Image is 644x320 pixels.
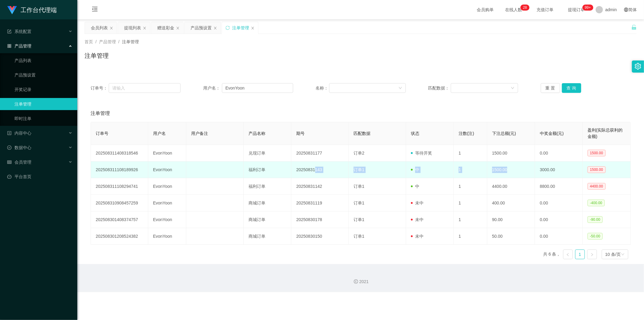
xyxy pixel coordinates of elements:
span: 提现订单 [565,8,588,12]
td: 202508311108189926 [91,162,148,178]
td: 3000.00 [535,162,583,178]
td: 兑现订单 [244,145,291,162]
td: 20250831177 [291,145,349,162]
span: 在线人数 [502,8,525,12]
span: 注数(注) [459,131,474,136]
a: 即时注单 [14,113,72,125]
a: 开奖记录 [14,83,72,96]
td: EvonYoon [148,162,187,178]
i: 图标: close [176,26,180,30]
i: 图标: close [143,26,146,30]
span: 未中 [411,201,424,205]
span: 订单2 [354,151,364,155]
td: 202508311108294741 [91,178,148,195]
i: 图标: setting [635,63,641,70]
i: 图标: global [624,8,628,12]
td: 1500.00 [487,162,535,178]
td: 0.00 [535,211,583,228]
span: 等待开奖 [411,151,432,155]
span: 内容中心 [7,131,31,136]
td: 400.00 [487,195,535,211]
td: 商城订单 [244,228,291,245]
td: 福利订单 [244,162,291,178]
div: 2021 [82,279,639,285]
td: 8800.00 [535,178,583,195]
li: 下一页 [587,250,597,259]
td: 20250830178 [291,211,349,228]
span: -90.00 [588,216,603,223]
i: 图标: left [566,253,570,256]
td: 商城订单 [244,211,291,228]
span: 状态 [411,131,419,136]
input: 请输入 [109,83,181,93]
div: 会员列表 [91,22,108,34]
span: / [118,39,120,44]
td: EvonYoon [148,145,187,162]
span: 用户名： [203,85,222,91]
h1: 工作台代理端 [21,0,57,20]
td: 4400.00 [487,178,535,195]
td: EvonYoon [148,178,187,195]
span: -50.00 [588,233,603,240]
span: 注单管理 [91,110,110,117]
span: 产品管理 [7,44,31,48]
td: 0.00 [535,195,583,211]
i: 图标: down [621,253,625,257]
a: 1 [575,250,585,259]
i: 图标: close [213,26,217,30]
span: 未中 [411,217,424,222]
td: 20250831142 [291,178,349,195]
div: 10 条/页 [605,250,621,259]
i: 图标: copyright [354,279,358,284]
i: 图标: right [590,253,594,256]
i: 图标: close [251,26,255,30]
button: 查 询 [562,83,581,93]
i: 图标: down [399,86,402,90]
span: 中 [411,184,419,189]
div: 注单管理 [232,22,249,34]
td: 1 [454,178,487,195]
div: 产品预设置 [191,22,212,34]
td: 202508311408318546 [91,145,148,162]
span: 1500.00 [588,150,605,156]
td: 90.00 [487,211,535,228]
i: 图标: table [7,160,11,164]
div: 提现列表 [124,22,141,34]
span: / [95,39,97,44]
span: 中奖金额(元) [540,131,564,136]
i: 图标: down [511,86,514,90]
div: 赠送彩金 [157,22,174,34]
a: 注单管理 [14,98,72,110]
span: 订单1 [354,217,364,222]
span: 用户名 [153,131,166,136]
td: 1 [454,162,487,178]
td: 20250831143 [291,162,349,178]
td: 商城订单 [244,195,291,211]
td: EvonYoon [148,228,187,245]
span: 注单管理 [122,39,139,44]
span: 名称： [316,85,329,91]
td: 202508301408374757 [91,211,148,228]
a: 图标: dashboard平台首页 [7,171,72,183]
sup: 1033 [582,5,593,11]
li: 1 [575,250,585,259]
td: 1 [454,211,487,228]
a: 产品预设置 [14,69,72,81]
span: 未中 [411,234,424,239]
td: EvonYoon [148,195,187,211]
span: 会员管理 [7,160,31,165]
td: 50.00 [487,228,535,245]
td: 0.00 [535,228,583,245]
span: 产品名称 [248,131,265,136]
span: 4400.00 [588,183,605,190]
td: 20250831119 [291,195,349,211]
td: 1 [454,195,487,211]
td: 20250830150 [291,228,349,245]
span: 匹配数据： [428,85,451,91]
p: 2 [523,5,525,11]
span: 用户备注 [191,131,208,136]
img: logo.9652507e.png [7,6,17,15]
td: 0.00 [535,145,583,162]
i: 图标: appstore-o [7,44,11,48]
a: 产品列表 [14,54,72,67]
